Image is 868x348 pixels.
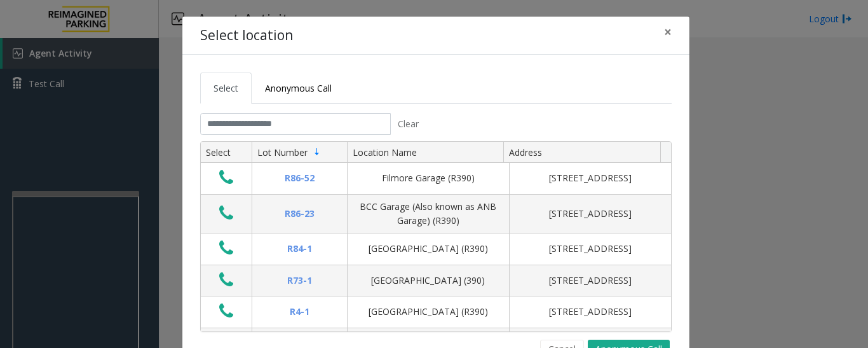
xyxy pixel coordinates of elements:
div: [STREET_ADDRESS] [517,274,663,288]
button: Clear [391,113,426,135]
div: [GEOGRAPHIC_DATA] (390) [355,274,501,288]
span: Sortable [312,147,322,157]
div: R73-1 [260,274,339,288]
div: [GEOGRAPHIC_DATA] (R390) [355,305,501,319]
div: [STREET_ADDRESS] [517,242,663,256]
span: Anonymous Call [265,82,332,94]
div: [STREET_ADDRESS] [517,171,663,185]
span: Location Name [353,146,417,158]
div: R4-1 [260,305,339,319]
span: × [664,23,672,41]
div: [STREET_ADDRESS] [517,207,663,221]
div: R86-52 [260,171,339,185]
h4: Select location [200,25,293,46]
span: Lot Number [257,146,308,158]
div: R86-23 [260,207,339,221]
div: [GEOGRAPHIC_DATA] (R390) [355,242,501,256]
button: Close [655,17,681,48]
div: BCC Garage (Also known as ANB Garage) (R390) [355,200,501,228]
div: [STREET_ADDRESS] [517,305,663,319]
div: Data table [201,142,671,331]
div: Filmore Garage (R390) [355,171,501,185]
th: Select [201,142,252,164]
span: Address [509,146,542,158]
ul: Tabs [200,73,672,104]
div: R84-1 [260,242,339,256]
span: Select [214,82,238,94]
